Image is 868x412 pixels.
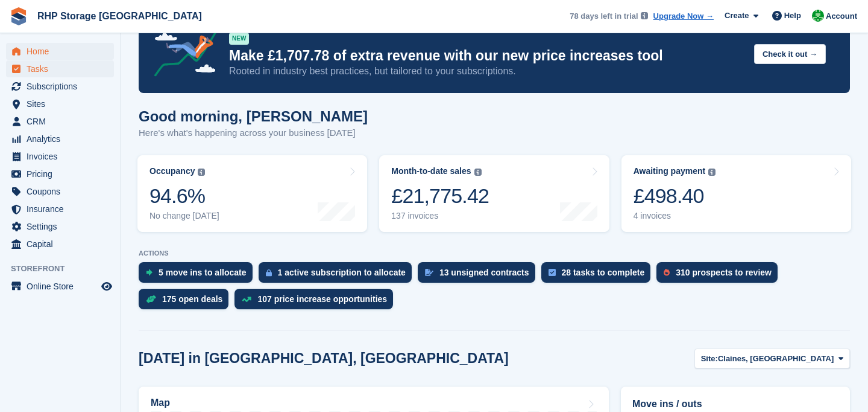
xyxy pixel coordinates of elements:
a: menu [6,236,114,253]
img: icon-info-grey-7440780725fd019a000dd9b08b2336e03edf1995a4989e88bcd33f0948082b44.svg [474,169,482,176]
h2: Move ins / outs [632,397,838,411]
a: 13 unsigned contracts [418,262,541,289]
span: Invoices [27,148,99,165]
div: 107 price increase opportunities [257,294,387,304]
span: Sites [27,95,99,112]
a: Awaiting payment £498.40 4 invoices [621,155,851,232]
span: Subscriptions [27,78,99,95]
a: 28 tasks to complete [541,262,657,289]
a: menu [6,201,114,217]
div: £498.40 [634,184,716,208]
span: 78 days left in trial [570,10,638,22]
img: icon-info-grey-7440780725fd019a000dd9b08b2336e03edf1995a4989e88bcd33f0948082b44.svg [641,12,648,19]
a: menu [6,95,114,112]
button: Check it out → [754,44,826,64]
span: Storefront [11,263,120,275]
div: 310 prospects to review [676,268,772,277]
div: Awaiting payment [634,166,706,176]
div: 94.6% [149,184,219,208]
div: 4 invoices [634,211,716,221]
h2: [DATE] in [GEOGRAPHIC_DATA], [GEOGRAPHIC_DATA] [139,350,509,367]
img: prospect-51fa495bee0391a8d652442698ab0144808aea92771e9ea1ae160a38d050c398.svg [664,269,670,276]
span: Analytics [27,130,99,147]
span: Create [725,10,749,22]
p: Make £1,707.78 of extra revenue with our new price increases tool [229,47,744,65]
span: Insurance [27,201,99,217]
span: Account [826,10,857,22]
img: task-75834270c22a3079a89374b754ae025e5fb1db73e45f91037f5363f120a921f8.svg [549,269,556,276]
img: stora-icon-8386f47178a22dfd0bd8f6a31ec36ba5ce8667c1dd55bd0f319d3a0aa187defe.svg [10,7,28,25]
p: Rooted in industry best practices, but tailored to your subscriptions. [229,65,744,78]
a: menu [6,130,114,147]
div: 137 invoices [391,211,489,221]
a: menu [6,60,114,77]
a: 310 prospects to review [656,262,784,289]
img: contract_signature_icon-13c848040528278c33f63329250d36e43548de30e8caae1d1a13099fd9432cc5.svg [425,269,433,276]
span: Claines, [GEOGRAPHIC_DATA] [718,353,834,365]
img: price_increase_opportunities-93ffe204e8149a01c8c9dc8f82e8f89637d9d84a8eef4429ea346261dce0b2c0.svg [242,297,251,302]
img: active_subscription_to_allocate_icon-d502201f5373d7db506a760aba3b589e785aa758c864c3986d89f69b8ff3... [266,269,272,277]
p: Here's what's happening across your business [DATE] [139,126,368,140]
img: Rod [812,10,824,22]
img: icon-info-grey-7440780725fd019a000dd9b08b2336e03edf1995a4989e88bcd33f0948082b44.svg [708,169,715,176]
div: 1 active subscription to allocate [278,268,406,277]
span: Pricing [27,166,99,182]
span: Settings [27,218,99,235]
a: 1 active subscription to allocate [259,262,418,289]
a: 175 open deals [139,289,234,315]
span: Online Store [27,278,99,295]
a: menu [6,166,114,182]
div: Occupancy [149,166,195,176]
div: No change [DATE] [149,211,219,221]
div: £21,775.42 [391,184,489,208]
a: menu [6,218,114,235]
div: Month-to-date sales [391,166,471,176]
a: menu [6,183,114,200]
a: Upgrade Now → [653,10,714,22]
div: 175 open deals [162,294,222,304]
img: icon-info-grey-7440780725fd019a000dd9b08b2336e03edf1995a4989e88bcd33f0948082b44.svg [198,169,205,176]
div: 13 unsigned contracts [439,268,529,277]
a: menu [6,43,114,60]
span: Home [27,43,99,60]
a: 107 price increase opportunities [234,289,399,315]
span: Help [784,10,801,22]
span: Site: [701,353,718,365]
span: Tasks [27,60,99,77]
button: Site: Claines, [GEOGRAPHIC_DATA] [694,349,850,369]
img: price-adjustments-announcement-icon-8257ccfd72463d97f412b2fc003d46551f7dbcb40ab6d574587a9cd5c0d94... [144,12,228,81]
a: RHP Storage [GEOGRAPHIC_DATA] [33,6,207,26]
img: move_ins_to_allocate_icon-fdf77a2bb77ea45bf5b3d319d69a93e2d87916cf1d5bf7949dd705db3b84f3ca.svg [146,269,153,276]
a: Month-to-date sales £21,775.42 137 invoices [379,155,609,232]
a: menu [6,113,114,130]
a: 5 move ins to allocate [139,262,259,289]
span: Coupons [27,183,99,200]
h2: Map [151,398,170,408]
a: Preview store [99,279,114,294]
img: deal-1b604bf984904fb50ccaf53a9ad4b4a5d6e5aea283cecdc64d6e3604feb123c2.svg [146,295,156,303]
div: 28 tasks to complete [562,268,645,277]
a: Occupancy 94.6% No change [DATE] [137,155,367,232]
a: menu [6,78,114,95]
div: 5 move ins to allocate [159,268,247,277]
p: ACTIONS [139,249,850,257]
a: menu [6,148,114,165]
div: NEW [229,33,249,45]
a: menu [6,278,114,295]
span: Capital [27,236,99,253]
h1: Good morning, [PERSON_NAME] [139,108,368,124]
span: CRM [27,113,99,130]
